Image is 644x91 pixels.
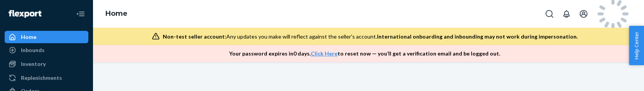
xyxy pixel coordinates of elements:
button: Open notifications [559,6,574,22]
div: Inbounds [21,46,45,54]
button: Open account menu [576,6,591,22]
button: Open Search Box [542,6,557,22]
span: International onboarding and inbounding may not work during impersonation. [377,33,578,40]
div: Replenishments [21,74,62,82]
a: Home [5,31,88,43]
img: Flexport logo [9,10,41,18]
a: Replenishments [5,72,88,84]
a: Inbounds [5,44,88,56]
span: Non-test seller account: [163,33,226,40]
a: Home [105,9,127,18]
a: Inventory [5,58,88,70]
div: Inventory [21,60,46,68]
a: Click Here [311,50,337,57]
button: Help Center [629,26,644,65]
ol: breadcrumbs [99,3,134,25]
div: Home [21,33,36,41]
button: Close Navigation [73,6,88,22]
p: Your password expires in 0 days . to reset now — you’ll get a verification email and be logged out. [229,50,500,57]
div: Any updates you make will reflect against the seller's account. [163,33,578,40]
